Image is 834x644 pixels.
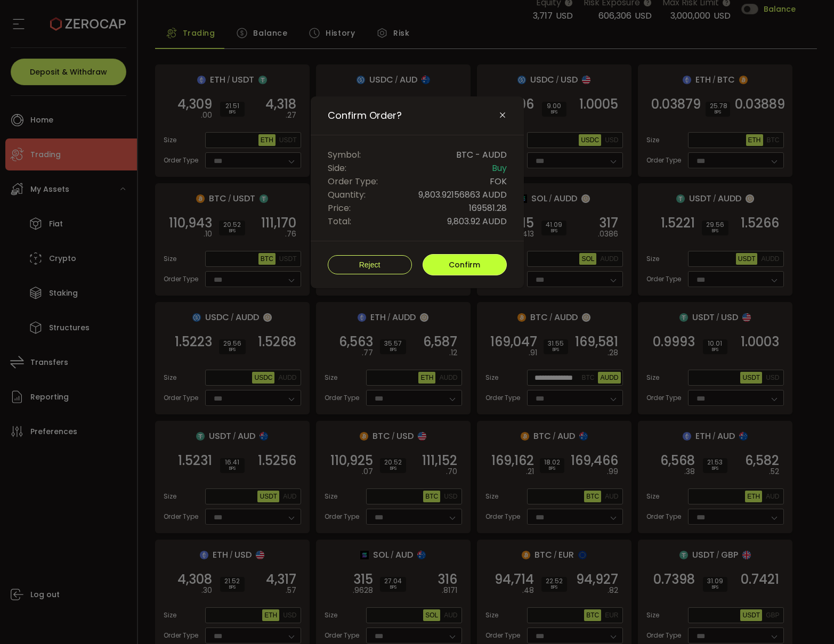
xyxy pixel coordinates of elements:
[449,259,480,270] span: Confirm
[707,529,834,644] iframe: Chat Widget
[447,215,507,228] span: 9,803.92 AUDD
[328,201,351,215] span: Price:
[328,255,412,274] button: Reject
[328,175,378,188] span: Order Type:
[359,260,380,269] span: Reject
[311,96,524,288] div: Confirm Order?
[328,215,351,228] span: Total:
[423,254,507,275] button: Confirm
[328,109,402,122] span: Confirm Order?
[456,148,507,161] span: BTC - AUDD
[328,188,366,201] span: Quantity:
[498,111,507,120] button: Close
[328,148,361,161] span: Symbol:
[328,161,346,175] span: Side:
[490,175,507,188] span: FOK
[469,201,507,215] span: 169581.28
[418,188,507,201] span: 9,803.92156863 AUDD
[492,161,507,175] span: Buy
